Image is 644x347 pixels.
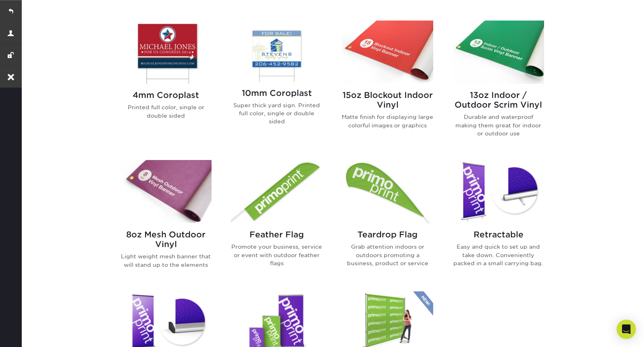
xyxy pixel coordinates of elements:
[120,160,212,223] img: 8oz Mesh Outdoor Vinyl Banners
[342,230,433,239] h2: Teardrop Flag
[453,243,544,267] p: Easy and quick to set up and take down. Conveniently packed in a small carrying bag.
[453,160,544,282] a: Retractable Banner Stands Retractable Easy and quick to set up and take down. Conveniently packed...
[231,243,322,267] p: Promote your business, service or event with outdoor feather flags
[231,160,322,282] a: Feather Flag Flags Feather Flag Promote your business, service or event with outdoor feather flags
[231,101,322,126] p: Super thick yard sign. Printed full color, single or double sided
[120,230,212,249] h2: 8oz Mesh Outdoor Vinyl
[453,21,544,150] a: 13oz Indoor / Outdoor Scrim Vinyl Banners 13oz Indoor / Outdoor Scrim Vinyl Durable and waterproo...
[120,160,212,282] a: 8oz Mesh Outdoor Vinyl Banners 8oz Mesh Outdoor Vinyl Light weight mesh banner that will stand up...
[231,88,322,98] h2: 10mm Coroplast
[342,21,433,150] a: 15oz Blockout Indoor Vinyl Banners 15oz Blockout Indoor Vinyl Matte finish for displaying large c...
[342,90,433,110] h2: 15oz Blockout Indoor Vinyl
[342,160,433,282] a: Teardrop Flag Flags Teardrop Flag Grab attention indoors or outdoors promoting a business, produc...
[342,160,433,223] img: Teardrop Flag Flags
[453,90,544,110] h2: 13oz Indoor / Outdoor Scrim Vinyl
[120,21,212,150] a: 4mm Coroplast Signs 4mm Coroplast Printed full color, single or double sided
[120,21,212,84] img: 4mm Coroplast Signs
[231,21,322,150] a: 10mm Coroplast Signs 10mm Coroplast Super thick yard sign. Printed full color, single or double s...
[413,291,433,316] img: New Product
[120,90,212,100] h2: 4mm Coroplast
[231,160,322,223] img: Feather Flag Flags
[617,320,636,339] div: Open Intercom Messenger
[231,21,322,81] img: 10mm Coroplast Signs
[120,252,212,269] p: Light weight mesh banner that will stand up to the elements
[453,230,544,239] h2: Retractable
[453,160,544,223] img: Retractable Banner Stands
[453,113,544,137] p: Durable and waterproof making them great for indoor or outdoor use
[231,230,322,239] h2: Feather Flag
[342,21,433,84] img: 15oz Blockout Indoor Vinyl Banners
[120,103,212,120] p: Printed full color, single or double sided
[342,243,433,267] p: Grab attention indoors or outdoors promoting a business, product or service
[453,21,544,84] img: 13oz Indoor / Outdoor Scrim Vinyl Banners
[342,113,433,129] p: Matte finish for displaying large colorful images or graphics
